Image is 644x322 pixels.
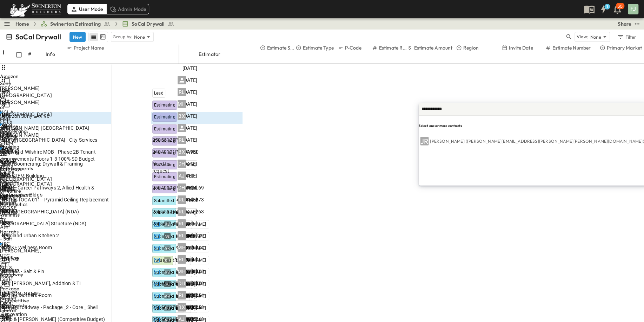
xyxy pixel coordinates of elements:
span: 24049107P [152,280,179,287]
span: 25056137P [152,304,179,311]
div: DH [178,183,186,192]
div: DH [178,160,186,168]
div: AJ [178,172,186,180]
p: Region [463,44,479,51]
div: RL [178,219,186,228]
div: MH [178,267,186,276]
div: MH [178,243,186,252]
span: 25049093P [152,184,179,191]
h6: 1 [606,4,608,9]
div: # [28,44,46,64]
div: BX [178,112,186,120]
span: 25055126P [152,208,179,215]
span: Amazon Sony LAX 96 [1,112,49,120]
span: 25055125P [152,136,179,143]
p: 30 [618,4,623,9]
p: Due Date [158,44,178,51]
div: Estimator [199,44,260,64]
div: MH [178,100,186,108]
span: City of [GEOGRAPHIC_DATA] - City Services Building [1,136,110,150]
span: [PERSON_NAME] [GEOGRAPHIC_DATA][PERSON_NAME] [1,124,110,139]
span: Legoland Urban Kitchen 2 [1,232,59,239]
button: row view [89,33,98,41]
span: 375 [195,268,204,275]
p: Project Name [74,44,104,51]
div: Info [46,44,67,64]
span: [DATE] [182,124,197,131]
div: RL [178,255,186,264]
div: RL [178,207,186,216]
span: [GEOGRAPHIC_DATA] Structure (NDA) [1,220,87,227]
div: Admin Mode [106,4,150,14]
span: SDG&E Wellness Room [1,244,52,251]
img: 6c363589ada0b36f064d841b69d3a419a338230e66bb0a533688fa5cc3e9e735.png [8,2,62,17]
div: Filter [617,33,637,41]
span: [DATE] [182,148,197,155]
span: [DATE] [182,89,197,96]
div: RL [178,231,186,240]
div: RL [178,195,186,204]
span: 801 S. Broadway - Package _2 - Core _ Shell Renovation [1,304,110,318]
p: Estimate Status [267,44,296,51]
span: UCLA Mid-Wilshire MOB - Phase 2B Tenant Improvements Floors 1-3 100% SD Budget [1,148,110,162]
p: Estimate Number [552,44,591,51]
div: BX [178,303,186,311]
div: RL [178,136,186,144]
div: BX [178,148,186,156]
span: 374 [195,244,204,251]
span: UTC 14 Mothers Room [1,292,52,299]
nav: breadcrumbs [15,20,179,27]
span: USD STEM Building [1,172,44,179]
button: test [633,20,641,28]
p: Estimate Round [379,44,407,51]
p: View: [576,33,589,41]
span: 263 [195,208,204,215]
span: SBVC - Career Pathways 2, Allied Health & Aeronautics Bldg's [1,184,110,198]
span: SoCal Drywall [132,20,165,27]
span: Harrahs - Salt & Fin [1,268,44,275]
span: USC [PERSON_NAME], Addition & TI [1,280,81,287]
p: P-Code [345,44,361,51]
span: Meta Boomerang: Drywall & Framing [1,160,83,167]
span: 24049101P [152,148,179,155]
span: [DATE] [182,77,197,84]
p: None [590,33,601,40]
p: Invite Date [509,44,533,51]
p: None [134,33,145,40]
a: Home [15,20,29,27]
span: [DATE] [182,112,197,120]
p: Estimate Type [303,44,334,51]
div: table view [88,32,108,42]
button: kanban view [98,33,107,41]
p: Estimate Amount [414,44,453,51]
span: [DATE] [182,101,197,108]
span: CSULB TOCA 011 - Pyramid Ceiling Replacement [1,196,109,203]
div: Share [618,20,631,27]
span: Need to request [152,160,184,174]
span: [DATE] [182,65,197,72]
p: SoCal Drywall [15,32,61,42]
span: 2025.54 [185,292,204,299]
span: 370 [195,280,204,287]
p: [PERSON_NAME] ([PERSON_NAME][EMAIL_ADDRESS][PERSON_NAME][PERSON_NAME][DOMAIN_NAME]) [430,139,644,144]
span: 2025.53 [185,304,204,311]
span: Celine [GEOGRAPHIC_DATA] (NDA) [1,208,79,215]
span: JR [420,138,429,145]
span: 373 [195,196,204,203]
span: Swinerton Estimating [50,20,101,27]
div: RL [178,88,186,96]
p: Primary Market [607,44,642,51]
button: New [69,32,86,42]
span: 25055110P [152,220,179,227]
div: RL [178,291,186,300]
p: Group by: [113,33,133,40]
div: FJ [628,4,638,14]
div: DH [178,279,186,288]
div: User Mode [67,4,106,14]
